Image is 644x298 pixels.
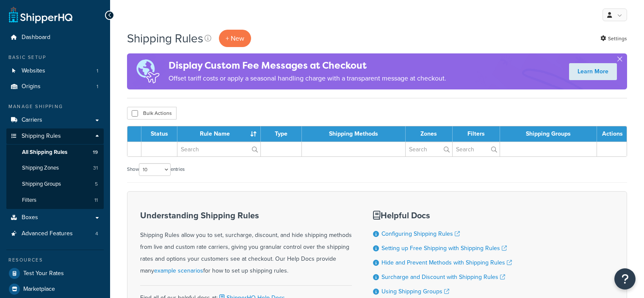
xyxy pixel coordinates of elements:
[6,145,104,160] li: All Shipping Rules
[381,273,505,281] a: Surcharge and Discount with Shipping Rules
[381,287,449,296] a: Using Shipping Groups
[97,67,98,75] span: 1
[6,128,104,144] a: Shipping Rules
[219,30,251,47] p: + New
[6,128,104,209] li: Shipping Rules
[406,142,452,156] input: Search
[22,197,36,204] span: Filters
[261,126,302,142] th: Type
[381,244,507,253] a: Setting up Free Shipping with Shipping Rules
[6,176,104,192] li: Shipping Groups
[6,103,104,110] div: Manage Shipping
[141,126,177,142] th: Status
[139,163,171,176] select: Showentries
[500,126,597,142] th: Shipping Groups
[177,126,261,142] th: Rule Name
[177,142,260,156] input: Search
[6,112,104,128] a: Carriers
[22,181,61,188] span: Shipping Groups
[95,181,98,188] span: 5
[6,63,104,79] li: Websites
[569,63,617,80] a: Learn More
[22,149,67,156] span: All Shipping Rules
[6,79,104,95] li: Origins
[169,72,446,84] p: Offset tariff costs or apply a seasonal handling charge with a transparent message at checkout.
[6,176,104,192] a: Shipping Groups 5
[6,192,104,208] a: Filters 11
[600,33,627,45] a: Settings
[6,192,104,208] li: Filters
[22,133,61,140] span: Shipping Rules
[97,83,98,90] span: 1
[127,53,169,89] img: duties-banner-06bc72dcb5fe05cb3f9472aba00be2ae8eb53ab6f0d8bb03d382ba314ac3c341.png
[6,160,104,176] li: Shipping Zones
[22,67,45,75] span: Websites
[6,63,104,79] a: Websites 1
[302,126,406,142] th: Shipping Methods
[9,6,72,23] a: ShipperHQ Home
[6,226,104,242] a: Advanced Features 4
[6,160,104,176] a: Shipping Zones 31
[94,197,98,204] span: 11
[6,210,104,226] a: Boxes
[93,149,98,156] span: 19
[127,163,185,176] label: Show entries
[93,164,98,172] span: 31
[6,266,104,281] a: Test Your Rates
[406,126,453,142] th: Zones
[169,58,446,72] h4: Display Custom Fee Messages at Checkout
[6,30,104,45] a: Dashboard
[6,79,104,95] a: Origins 1
[140,211,352,220] h3: Understanding Shipping Rules
[381,229,460,238] a: Configuring Shipping Rules
[6,256,104,264] div: Resources
[453,142,500,156] input: Search
[22,117,42,124] span: Carriers
[95,230,98,237] span: 4
[127,30,203,47] h1: Shipping Rules
[22,164,59,172] span: Shipping Zones
[127,107,177,120] button: Bulk Actions
[6,145,104,160] a: All Shipping Rules 19
[373,211,512,220] h3: Helpful Docs
[22,214,38,221] span: Boxes
[6,281,104,297] a: Marketplace
[6,54,104,61] div: Basic Setup
[23,286,55,293] span: Marketplace
[22,83,41,90] span: Origins
[381,258,512,267] a: Hide and Prevent Methods with Shipping Rules
[22,34,50,41] span: Dashboard
[6,226,104,242] li: Advanced Features
[597,126,627,142] th: Actions
[453,126,500,142] th: Filters
[154,266,203,275] a: example scenarios
[140,211,352,277] div: Shipping Rules allow you to set, surcharge, discount, and hide shipping methods from live and cus...
[23,270,64,277] span: Test Your Rates
[614,268,636,290] button: Open Resource Center
[22,230,73,237] span: Advanced Features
